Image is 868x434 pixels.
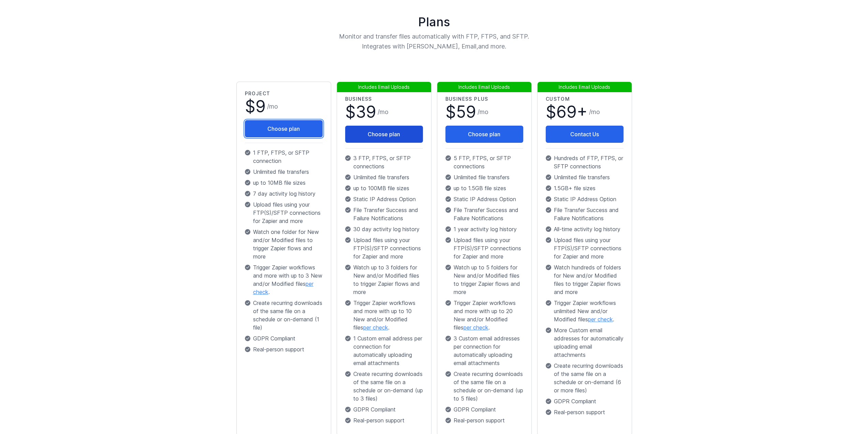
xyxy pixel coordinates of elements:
p: File Transfer Success and Failure Notifications [345,206,423,222]
p: Create recurring downloads of the same file on a schedule or on-demand (up to 3 files) [345,370,423,403]
p: Upload files using your FTP(S)/SFTP connections for Zapier and more [245,200,323,225]
p: 3 Custom email addresses per connection for automatically uploading email attachments [445,334,523,367]
span: $ [345,104,376,120]
button: Choose plan [245,120,323,137]
p: up to 1.5GB file sizes [445,184,523,192]
p: up to 10MB file sizes [245,179,323,187]
p: GDPR Compliant [546,397,623,405]
p: Real-person support [445,416,523,424]
p: Watch up to 3 folders for New and/or Modified files to trigger Zapier flows and more [345,263,423,296]
iframe: Drift Widget Chat Controller [834,400,860,426]
p: Upload files using your FTP(S)/SFTP connections for Zapier and more [345,236,423,261]
p: 30 day activity log history [345,225,423,233]
p: Watch one folder for New and/or Modified files to trigger Zapier flows and more [245,228,323,261]
a: per check [253,280,313,295]
p: Real-person support [245,345,323,353]
span: $ [546,104,588,120]
p: Unlimited file transfers [245,168,323,176]
span: / [378,107,388,117]
span: 69+ [556,102,588,122]
span: $ [445,104,476,120]
p: 7 day activity log history [245,190,323,198]
span: / [267,102,278,111]
span: Trigger Zapier workflows and more with up to 10 New and/or Modified files . [353,299,423,332]
span: 9 [255,96,266,116]
p: More Custom email addresses for automatically uploading email attachments [546,326,623,359]
p: Static IP Address Option [345,195,423,203]
span: mo [480,108,488,115]
p: File Transfer Success and Failure Notifications [546,206,623,222]
span: Trigger Zapier workflows unlimited New and/or Modified files . [554,299,623,323]
button: Choose plan [345,126,423,143]
p: All-time activity log history [546,225,623,233]
span: / [477,107,488,117]
p: Unlimited file transfers [345,173,423,181]
span: Includes Email Uploads [337,82,431,92]
p: 1 year activity log history [445,225,523,233]
p: Monitor and transfer files automatically with FTP, FTPS, and SFTP. Integrates with [PERSON_NAME],... [300,31,568,52]
span: Trigger Zapier workflows and more with up to 20 New and/or Modified files . [454,299,523,332]
span: mo [591,108,600,115]
h2: Business Plus [445,96,523,102]
p: Static IP Address Option [445,195,523,203]
p: Real-person support [345,416,423,424]
a: per check [464,324,488,331]
p: 5 FTP, FTPS, or SFTP connections [445,154,523,170]
p: up to 100MB file sizes [345,184,423,192]
h2: Project [245,90,323,97]
p: Unlimited file transfers [546,173,623,181]
p: GDPR Compliant [245,334,323,342]
span: mo [269,103,278,110]
span: / [589,107,600,117]
span: 39 [356,102,376,122]
a: Contact Us [546,126,623,143]
span: Trigger Zapier workflows and more with up to 3 New and/or Modified files . [253,263,323,296]
p: Upload files using your FTP(S)/SFTP connections for Zapier and more [546,236,623,261]
p: Watch hundreds of folders for New and/or Modified files to trigger Zapier flows and more [546,263,623,296]
p: GDPR Compliant [445,405,523,414]
p: Create recurring downloads of the same file on a schedule or on-demand (1 file) [245,299,323,332]
p: GDPR Compliant [345,405,423,414]
h2: Business [345,96,423,102]
p: Create recurring downloads of the same file on a schedule or on-demand (6 or more files) [546,362,623,394]
button: Choose plan [445,126,523,143]
p: 1 FTP, FTPS, or SFTP connection [245,149,323,165]
span: Includes Email Uploads [537,82,632,92]
p: Watch up to 5 folders for New and/or Modified files to trigger Zapier flows and more [445,263,523,296]
span: Includes Email Uploads [437,82,532,92]
h1: Plans [234,15,635,29]
p: 1.5GB+ file sizes [546,184,623,192]
span: mo [380,108,388,115]
p: 1 Custom email address per connection for automatically uploading email attachments [345,334,423,367]
a: per check [363,324,388,331]
a: per check [588,316,613,323]
p: 3 FTP, FTPS, or SFTP connections [345,154,423,170]
span: 59 [456,102,476,122]
p: File Transfer Success and Failure Notifications [445,206,523,222]
p: Create recurring downloads of the same file on a schedule or on-demand (up to 5 files) [445,370,523,403]
p: Real-person support [546,408,623,416]
span: $ [245,98,266,115]
p: Static IP Address Option [546,195,623,203]
p: Upload files using your FTP(S)/SFTP connections for Zapier and more [445,236,523,261]
p: Hundreds of FTP, FTPS, or SFTP connections [546,154,623,170]
h2: Custom [546,96,623,102]
p: Unlimited file transfers [445,173,523,181]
